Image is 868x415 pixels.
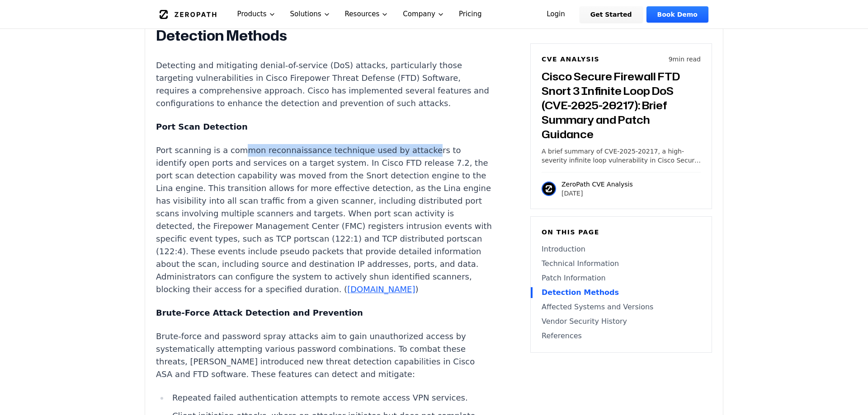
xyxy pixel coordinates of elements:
[542,258,701,269] a: Technical Information
[646,6,708,23] a: Book Demo
[542,287,701,298] a: Detection Methods
[169,392,492,404] li: Repeated failed authentication attempts to remote access VPN services.
[542,228,701,237] h6: On this page
[561,189,633,198] p: [DATE]
[542,147,701,165] p: A brief summary of CVE-2025-20217, a high-severity infinite loop vulnerability in Cisco Secure Fi...
[580,6,643,23] a: Get Started
[542,331,701,341] a: References
[561,180,633,189] p: ZeroPath CVE Analysis
[542,316,701,327] a: Vendor Security History
[156,308,363,317] strong: Brute-Force Attack Detection and Prevention
[156,330,492,381] p: Brute-force and password spray attacks aim to gain unauthorized access by systematically attempti...
[542,69,701,141] h3: Cisco Secure Firewall FTD Snort 3 Infinite Loop DoS (CVE-2025-20217): Brief Summary and Patch Gui...
[542,273,701,284] a: Patch Information
[542,302,701,312] a: Affected Systems and Versions
[542,55,599,64] h6: CVE Analysis
[156,59,492,110] p: Detecting and mitigating denial-of-service (DoS) attacks, particularly those targeting vulnerabil...
[156,27,492,45] h2: Detection Methods
[669,55,701,64] p: 9 min read
[536,6,576,23] a: Login
[542,244,701,255] a: Introduction
[156,144,492,296] p: Port scanning is a common reconnaissance technique used by attackers to identify open ports and s...
[347,284,415,294] a: [DOMAIN_NAME]
[542,182,556,196] img: ZeroPath CVE Analysis
[156,122,248,131] strong: Port Scan Detection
